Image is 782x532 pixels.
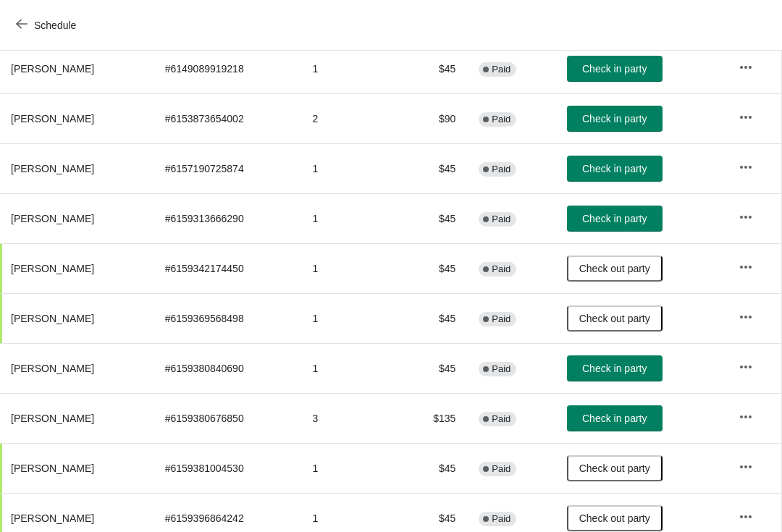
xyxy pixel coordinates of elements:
span: Schedule [34,20,76,31]
span: [PERSON_NAME] [11,512,94,524]
span: Check in party [582,213,647,224]
span: Check in party [582,113,647,124]
td: $90 [401,93,467,143]
span: Check out party [579,263,650,274]
td: 1 [301,44,401,93]
td: 1 [301,193,401,243]
td: 1 [301,143,401,193]
td: # 6159369568498 [154,293,301,343]
span: Check out party [579,512,650,524]
span: [PERSON_NAME] [11,163,94,174]
span: Paid [492,363,510,375]
td: $45 [401,193,467,243]
td: # 6159342174450 [154,243,301,293]
td: $45 [401,343,467,393]
button: Check out party [567,305,663,332]
span: Paid [492,413,510,425]
span: Check in party [582,363,647,374]
button: Check out party [567,505,663,531]
td: $45 [401,143,467,193]
span: Paid [492,513,510,525]
button: Check in party [567,156,663,182]
span: Check in party [582,63,647,75]
span: [PERSON_NAME] [11,213,94,224]
td: # 6159381004530 [154,443,301,493]
button: Check in party [567,56,663,82]
td: # 6159313666290 [154,193,301,243]
td: 1 [301,293,401,343]
td: 2 [301,93,401,143]
span: Check in party [582,163,647,174]
td: $45 [401,44,467,93]
span: Check out party [579,313,650,324]
span: Paid [492,214,510,225]
td: 3 [301,393,401,443]
span: Paid [492,164,510,175]
td: # 6159380676850 [154,393,301,443]
span: [PERSON_NAME] [11,313,94,324]
span: [PERSON_NAME] [11,63,94,75]
td: $135 [401,393,467,443]
td: $45 [401,243,467,293]
span: [PERSON_NAME] [11,263,94,274]
button: Check out party [567,256,663,282]
button: Check out party [567,455,663,481]
span: [PERSON_NAME] [11,463,94,474]
span: [PERSON_NAME] [11,363,94,374]
span: [PERSON_NAME] [11,113,94,124]
span: Paid [492,313,510,325]
span: Paid [492,64,510,75]
span: Paid [492,463,510,475]
span: Check in party [582,413,647,424]
td: # 6157190725874 [154,143,301,193]
button: Schedule [7,12,88,38]
td: 1 [301,243,401,293]
span: Check out party [579,463,650,474]
span: Paid [492,263,510,275]
button: Check in party [567,405,663,431]
td: # 6153873654002 [154,93,301,143]
td: $45 [401,443,467,493]
button: Check in party [567,206,663,232]
span: Paid [492,114,510,125]
td: # 6159380840690 [154,343,301,393]
td: $45 [401,293,467,343]
td: # 6149089919218 [154,44,301,93]
button: Check in party [567,355,663,381]
button: Check in party [567,106,663,132]
span: [PERSON_NAME] [11,413,94,424]
td: 1 [301,443,401,493]
td: 1 [301,343,401,393]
